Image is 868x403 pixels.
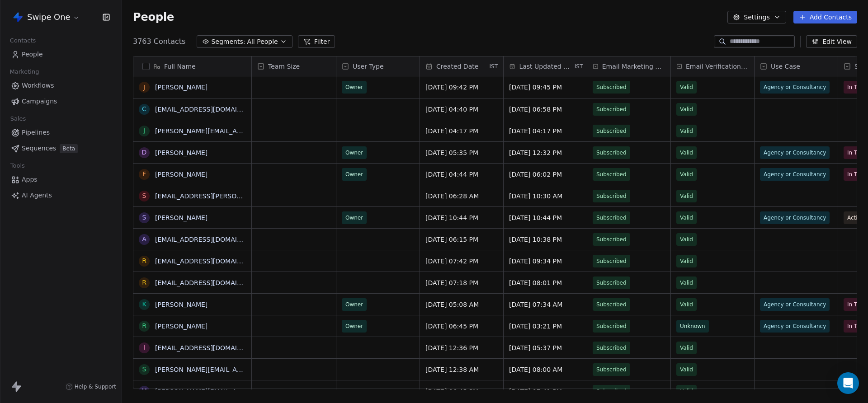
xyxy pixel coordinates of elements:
[7,94,114,109] a: Campaigns
[425,365,498,374] span: [DATE] 12:38 AM
[425,387,498,396] span: [DATE] 06:45 PM
[680,148,693,157] span: Valid
[6,65,43,79] span: Marketing
[596,343,627,352] span: Subscribed
[596,213,627,222] span: Subscribed
[142,213,146,222] div: S
[680,322,705,331] span: Unknown
[509,235,581,244] span: [DATE] 10:38 PM
[671,56,754,76] div: Email Verification Status
[425,170,498,179] span: [DATE] 04:44 PM
[425,105,498,114] span: [DATE] 04:40 PM
[680,257,693,266] span: Valid
[142,169,146,179] div: F
[22,128,50,137] span: Pipelines
[143,83,145,92] div: J
[155,344,266,351] a: [EMAIL_ADDRESS][DOMAIN_NAME]
[353,62,384,71] span: User Type
[425,148,498,157] span: [DATE] 05:35 PM
[847,213,864,222] span: Active
[806,35,857,48] button: Edit View
[142,256,146,266] div: r
[509,148,581,157] span: [DATE] 12:32 PM
[22,191,52,200] span: AI Agents
[142,234,146,244] div: a
[425,83,498,92] span: [DATE] 09:42 PM
[142,386,147,396] div: m
[11,9,82,25] button: Swipe One
[164,62,196,71] span: Full Name
[7,47,114,62] a: People
[155,236,266,243] a: [EMAIL_ADDRESS][DOMAIN_NAME]
[764,170,826,179] span: Agency or Consultancy
[509,300,581,309] span: [DATE] 07:34 AM
[7,141,114,156] a: SequencesBeta
[680,365,693,374] span: Valid
[847,170,865,179] span: In Trial
[298,35,335,48] button: Filter
[680,83,693,92] span: Valid
[680,300,693,309] span: Valid
[155,301,208,308] a: [PERSON_NAME]
[509,192,581,201] span: [DATE] 10:30 AM
[142,191,146,201] div: s
[509,365,581,374] span: [DATE] 08:00 AM
[133,56,251,76] div: Full Name
[509,127,581,136] span: [DATE] 04:17 PM
[596,83,627,92] span: Subscribed
[155,258,266,265] a: [EMAIL_ADDRESS][DOMAIN_NAME]
[596,170,627,179] span: Subscribed
[425,257,498,266] span: [DATE] 07:42 PM
[680,127,693,136] span: Valid
[66,383,116,390] a: Help & Support
[7,188,114,203] a: AI Agents
[680,213,693,222] span: Valid
[155,106,266,113] a: [EMAIL_ADDRESS][DOMAIN_NAME]
[764,213,826,222] span: Agency or Consultancy
[509,343,581,352] span: [DATE] 05:37 PM
[6,159,28,173] span: Tools
[268,62,300,71] span: Team Size
[425,322,498,331] span: [DATE] 06:45 PM
[425,278,498,287] span: [DATE] 07:18 PM
[7,78,114,93] a: Workflows
[155,84,208,91] a: [PERSON_NAME]
[425,235,498,244] span: [DATE] 06:15 PM
[345,322,363,331] span: Owner
[602,62,665,71] span: Email Marketing Consent
[509,387,581,396] span: [DATE] 07:41 PM
[247,37,278,47] span: All People
[425,192,498,201] span: [DATE] 06:28 AM
[142,321,146,331] div: R
[142,104,146,114] div: c
[489,63,498,70] span: IST
[155,149,208,156] a: [PERSON_NAME]
[142,278,146,287] div: r
[6,112,30,126] span: Sales
[509,170,581,179] span: [DATE] 06:02 PM
[155,171,208,178] a: [PERSON_NAME]
[680,105,693,114] span: Valid
[425,300,498,309] span: [DATE] 05:08 AM
[596,387,627,396] span: Subscribed
[727,11,786,23] button: Settings
[425,213,498,222] span: [DATE] 10:44 PM
[133,10,174,24] span: People
[425,343,498,352] span: [DATE] 12:36 PM
[22,81,54,90] span: Workflows
[509,257,581,266] span: [DATE] 09:34 PM
[680,343,693,352] span: Valid
[680,170,693,179] span: Valid
[596,300,627,309] span: Subscribed
[336,56,420,76] div: User Type
[6,34,40,47] span: Contacts
[22,144,56,153] span: Sequences
[7,172,114,187] a: Apps
[252,56,336,76] div: Team Size
[680,235,693,244] span: Valid
[596,278,627,287] span: Subscribed
[509,213,581,222] span: [DATE] 10:44 PM
[345,83,363,92] span: Owner
[596,365,627,374] span: Subscribed
[22,97,57,106] span: Campaigns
